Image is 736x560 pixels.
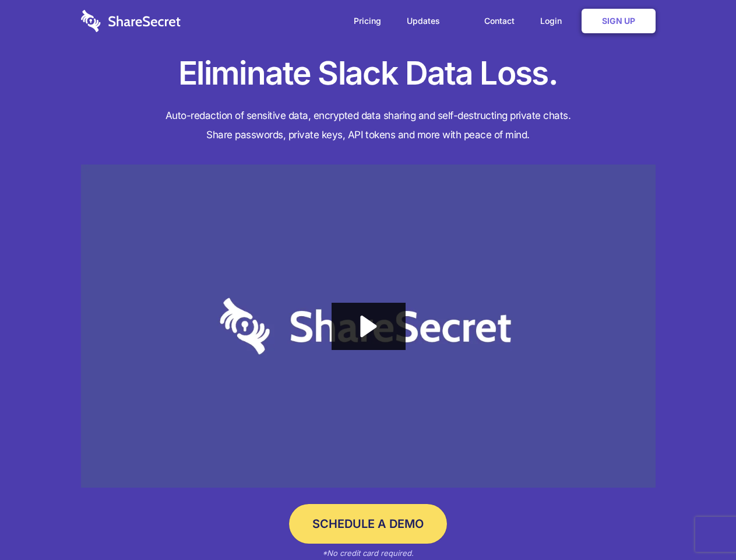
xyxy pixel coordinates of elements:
[81,106,656,145] h4: Auto-redaction of sensitive data, encrypted data sharing and self-destructing private chats. Shar...
[473,3,526,39] a: Contact
[529,3,579,39] a: Login
[81,164,656,488] a: Wistia video thumbnail
[342,3,393,39] a: Pricing
[81,10,181,32] img: logo-wordmark-white-trans-d4663122ce5f474addd5e946df7df03e33cb6a1c49d2221995e7729f52c070b2.svg
[582,9,656,33] a: Sign Up
[289,504,447,544] a: Schedule a Demo
[81,52,656,94] h1: Eliminate Slack Data Loss.
[322,548,414,558] em: *No credit card required.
